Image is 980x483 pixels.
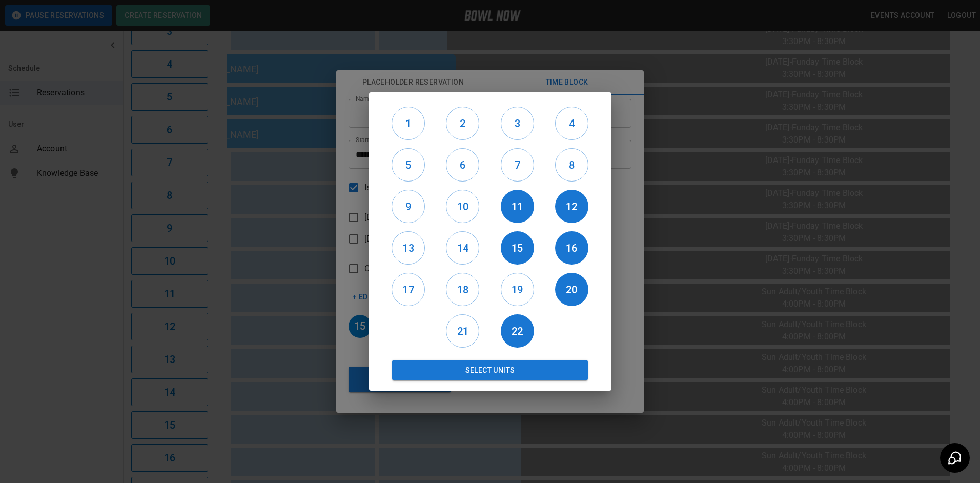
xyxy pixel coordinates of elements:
[501,323,534,339] h6: 22
[501,240,534,256] h6: 15
[392,115,424,132] h6: 1
[446,281,479,298] h6: 18
[446,240,479,256] h6: 14
[392,107,425,140] button: 1
[501,190,534,223] button: 11
[392,148,425,182] button: 5
[501,115,534,132] h6: 3
[501,198,534,215] h6: 11
[555,190,588,223] button: 12
[556,115,588,132] h6: 4
[446,314,479,348] button: 21
[392,198,424,215] h6: 9
[555,148,588,182] button: 8
[446,148,479,182] button: 6
[501,281,534,298] h6: 19
[555,273,588,306] button: 20
[446,190,479,223] button: 10
[446,273,479,306] button: 18
[392,240,424,256] h6: 13
[392,157,424,173] h6: 5
[501,157,534,173] h6: 7
[392,360,588,380] button: Select Units
[392,231,425,265] button: 13
[446,115,479,132] h6: 2
[501,148,534,182] button: 7
[555,198,588,215] h6: 12
[446,107,479,140] button: 2
[392,190,425,223] button: 9
[501,273,534,306] button: 19
[446,231,479,265] button: 14
[446,323,479,339] h6: 21
[556,157,588,173] h6: 8
[446,198,479,215] h6: 10
[392,273,425,306] button: 17
[555,231,588,265] button: 16
[555,107,588,140] button: 4
[501,231,534,265] button: 15
[446,157,479,173] h6: 6
[555,240,588,256] h6: 16
[501,314,534,348] button: 22
[555,281,588,298] h6: 20
[501,107,534,140] button: 3
[392,281,424,298] h6: 17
